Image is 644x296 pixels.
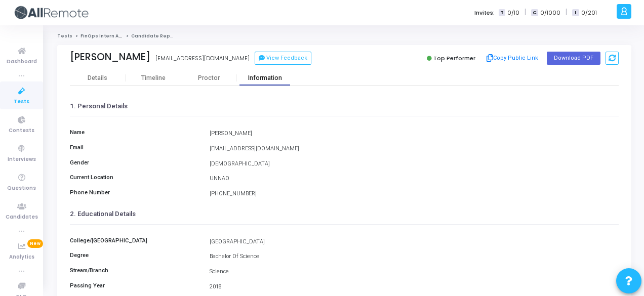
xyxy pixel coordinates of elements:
h6: Email [65,144,205,151]
span: I [572,9,579,17]
h6: Stream/Branch [65,267,205,274]
div: Proctor [181,74,237,82]
span: New [27,239,43,248]
div: Science [205,268,624,276]
a: Tests [57,33,72,39]
div: 2018 [205,283,624,291]
span: Candidates [6,213,38,222]
h6: College/[GEOGRAPHIC_DATA] [65,237,205,244]
h6: Current Location [65,174,205,181]
button: Copy Public Link [484,51,542,66]
div: Details [88,74,107,82]
span: C [531,9,538,17]
div: UNNAO [205,175,624,183]
span: | [525,7,526,18]
h6: Passing Year [65,282,205,289]
span: T [499,9,505,17]
h6: Phone Number [65,189,205,196]
button: Download PDF [547,52,600,65]
div: [PHONE_NUMBER] [205,190,624,198]
span: Tests [14,98,29,106]
div: [PERSON_NAME] [205,130,624,138]
div: [PERSON_NAME] [70,51,150,63]
button: View Feedback [255,52,311,65]
span: Contests [9,126,34,135]
h6: Gender [65,159,205,166]
a: FinOps Intern Assessment [80,33,147,39]
span: 0/201 [581,9,597,17]
h3: 1. Personal Details [70,102,619,110]
nav: breadcrumb [57,33,631,39]
div: [EMAIL_ADDRESS][DOMAIN_NAME] [205,145,624,153]
h3: 2. Educational Details [70,210,619,218]
div: Timeline [141,74,166,82]
span: Questions [7,184,36,193]
span: 0/10 [507,9,519,17]
div: [DEMOGRAPHIC_DATA] [205,160,624,168]
span: | [566,7,567,18]
span: Candidate Report [131,33,178,39]
div: Bachelor Of Science [205,252,624,261]
h6: Degree [65,252,205,259]
div: [EMAIL_ADDRESS][DOMAIN_NAME] [155,54,250,63]
span: Top Performer [433,54,475,62]
span: Analytics [9,253,34,262]
img: logo [13,3,89,23]
h6: Name [65,129,205,136]
span: Interviews [8,155,36,164]
span: 0/1000 [540,9,560,17]
div: [GEOGRAPHIC_DATA] [205,238,624,246]
label: Invites: [474,9,495,17]
div: Information [237,74,293,82]
span: Dashboard [7,58,37,66]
